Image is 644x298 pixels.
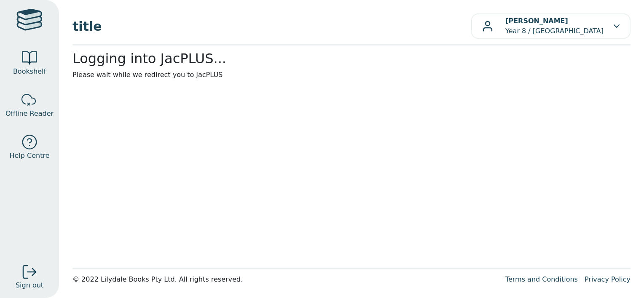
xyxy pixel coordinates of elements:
b: [PERSON_NAME] [505,17,568,25]
div: © 2022 Lilydale Books Pty Ltd. All rights reserved. [72,274,499,285]
h2: Logging into JacPLUS... [72,51,631,67]
span: Help Centre [9,151,49,161]
span: Sign out [16,280,43,290]
button: [PERSON_NAME]Year 8 / [GEOGRAPHIC_DATA] [471,13,631,39]
a: Terms and Conditions [505,275,578,283]
span: Offline Reader [5,109,54,119]
p: Please wait while we redirect you to JacPLUS [72,70,631,80]
p: Year 8 / [GEOGRAPHIC_DATA] [505,16,604,36]
a: Privacy Policy [585,275,631,283]
span: Bookshelf [13,67,46,77]
span: title [72,17,471,36]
